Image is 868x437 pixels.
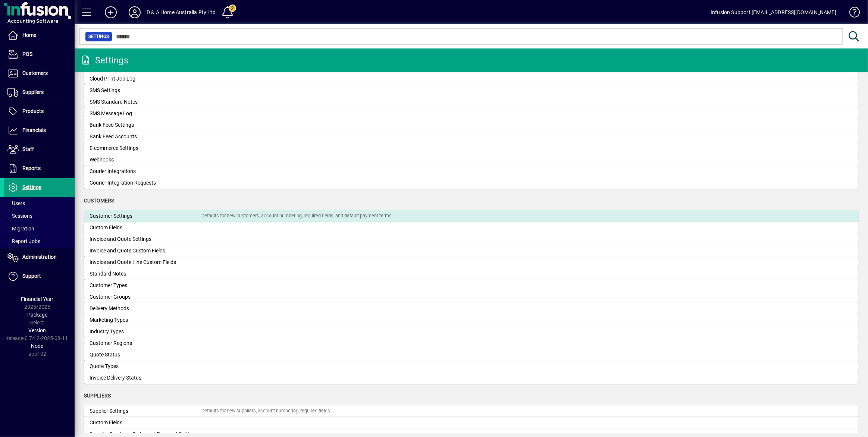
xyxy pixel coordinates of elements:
span: POS [22,51,32,57]
span: Administration [22,254,57,260]
a: Sessions [4,210,75,222]
a: Cloud Print Job Log [84,73,859,85]
div: Courier Integration Requests [90,179,201,187]
div: Infusion Support [EMAIL_ADDRESS][DOMAIN_NAME] [711,6,836,18]
div: Cloud Print Job Log [90,75,201,83]
div: Defaults for new suppliers, account numbering, required fields. [201,408,331,415]
span: Users [7,200,25,206]
button: Profile [123,6,147,19]
span: Support [22,273,41,279]
span: Version [29,327,46,333]
a: SMS Settings [84,85,859,96]
a: Custom Fields [84,417,859,428]
a: Financials [4,121,75,140]
a: Invoice and Quote Line Custom Fields [84,257,859,268]
span: Settings [22,184,41,190]
span: Reports [22,165,41,171]
a: Administration [4,248,75,267]
div: Customer Groups [90,293,201,301]
a: POS [4,45,75,64]
span: Node [31,343,44,349]
a: Users [4,197,75,210]
a: Staff [4,140,75,159]
div: D & A Home Australia Pty Ltd [147,6,216,18]
a: Courier Integrations [84,166,859,177]
a: Industry Types [84,326,859,337]
span: Products [22,108,44,114]
a: Support [4,267,75,286]
span: Migration [7,226,34,232]
div: Customer Settings [90,212,201,220]
a: SMS Standard Notes [84,96,859,108]
div: Invoice and Quote Line Custom Fields [90,258,201,266]
a: Invoice and Quote Settings [84,233,859,245]
div: Customer Types [90,282,201,289]
div: Standard Notes [90,270,201,278]
div: SMS Settings [90,87,201,94]
a: Bank Feed Settings [84,119,859,131]
a: Report Jobs [4,235,75,248]
div: Invoice Delivery Status [90,374,201,382]
a: Customer Groups [84,291,859,303]
a: Customer Types [84,280,859,291]
a: Invoice Delivery Status [84,372,859,384]
div: Webhooks [90,156,201,164]
a: Invoice and Quote Custom Fields [84,245,859,257]
div: Custom Fields [90,224,201,232]
div: Quote Types [90,362,201,370]
a: Marketing Types [84,314,859,326]
span: Package [27,312,47,318]
button: Add [99,6,123,19]
div: Supplier Settings [90,407,201,415]
a: Reports [4,159,75,178]
div: Industry Types [90,328,201,336]
a: Customers [4,64,75,83]
div: Customer Regions [90,339,201,347]
div: Quote Status [90,351,201,359]
a: Suppliers [4,83,75,102]
span: Report Jobs [7,238,40,244]
span: Suppliers [84,393,111,399]
div: Custom Fields [90,419,201,427]
span: Home [22,32,36,38]
a: Quote Types [84,361,859,372]
div: Invoice and Quote Settings [90,235,201,243]
div: Defaults for new customers, account numbering, required fields, and default payment terms. [201,213,393,220]
div: Courier Integrations [90,167,201,175]
a: Bank Feed Accounts [84,131,859,142]
div: SMS Standard Notes [90,98,201,106]
span: Customers [84,198,114,204]
a: Home [4,26,75,45]
a: Supplier SettingsDefaults for new suppliers, account numbering, required fields. [84,405,859,417]
a: Quote Status [84,349,859,361]
a: Courier Integration Requests [84,177,859,189]
div: SMS Message Log [90,110,201,117]
a: Migration [4,222,75,235]
div: Marketing Types [90,316,201,324]
a: Knowledge Base [844,1,859,26]
div: Bank Feed Settings [90,121,201,129]
div: E-commerce Settings [90,144,201,152]
span: Settings [88,33,109,40]
a: Standard Notes [84,268,859,280]
span: Staff [22,146,34,152]
a: Custom Fields [84,222,859,233]
div: Settings [80,54,128,66]
div: Bank Feed Accounts [90,133,201,141]
span: Suppliers [22,89,44,95]
a: E-commerce Settings [84,142,859,154]
span: Financial Year [21,296,54,302]
a: Customer SettingsDefaults for new customers, account numbering, required fields, and default paym... [84,210,859,222]
a: Products [4,102,75,121]
span: Customers [22,70,48,76]
a: SMS Message Log [84,108,859,119]
a: Webhooks [84,154,859,166]
a: Delivery Methods [84,303,859,314]
a: Customer Regions [84,337,859,349]
div: Invoice and Quote Custom Fields [90,247,201,255]
span: Sessions [7,213,32,219]
div: Delivery Methods [90,305,201,312]
span: Financials [22,127,46,133]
